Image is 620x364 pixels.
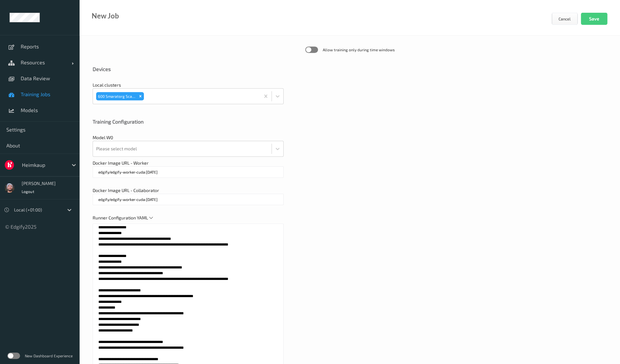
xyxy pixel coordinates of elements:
div: Remove 600 Smaratorg Scales [137,92,144,100]
button: Save [581,13,607,25]
div: Training Configuration [93,118,607,125]
div: Devices [93,66,607,72]
button: Cancel [552,13,578,25]
span: Docker Image URL - Worker [93,160,149,166]
span: Model W0 [93,135,113,140]
span: Allow training only during time windows [323,46,395,53]
div: 600 Smaratorg Scales [96,92,137,100]
div: New Job [92,13,119,19]
span: Local clusters [93,82,121,88]
span: Docker Image URL - Collaborator [93,188,159,193]
span: Runner Configuration YAML [93,215,153,220]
